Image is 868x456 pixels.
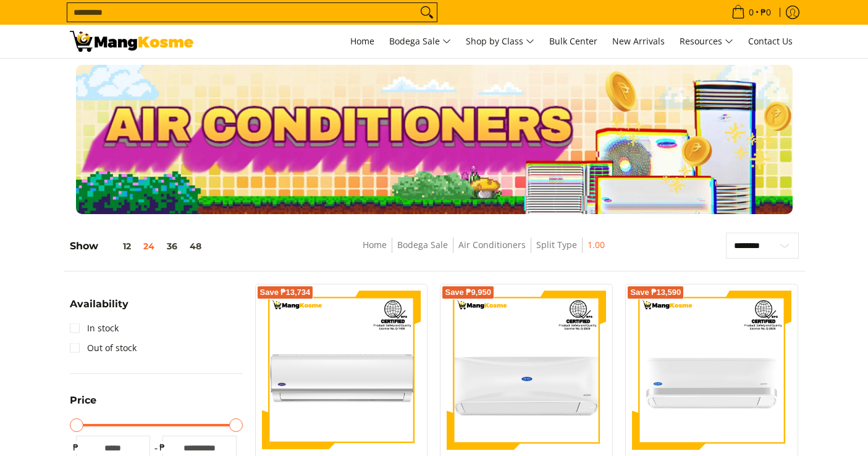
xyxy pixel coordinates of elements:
a: Bulk Center [543,25,604,58]
nav: Breadcrumbs [280,238,687,265]
a: Home [363,239,387,251]
span: Save ₱9,950 [445,289,491,296]
a: Bodega Sale [397,239,448,251]
span: ₱ [156,441,169,454]
img: Carrier 1.00 HP Crystal Split-Type Inverter Air Conditioner (Class A) [447,291,606,450]
span: Save ₱13,734 [260,289,311,296]
button: 12 [98,241,137,251]
span: Save ₱13,590 [630,289,681,296]
span: Bodega Sale [389,34,451,49]
span: ₱ [70,441,82,454]
img: Carrier 1.00 HP XPower Gold 3 Split-Type Inverter Air Conditioner (Class A) [632,291,791,450]
a: Resources [673,25,739,58]
summary: Open [70,396,96,415]
summary: Open [70,299,129,318]
a: Air Conditioners [458,239,526,251]
a: New Arrivals [606,25,671,58]
nav: Main Menu [206,25,799,58]
span: Price [70,396,96,405]
button: Search [417,3,437,22]
span: • [728,6,775,19]
span: Bulk Center [549,35,597,47]
span: 1.00 [588,238,605,253]
a: Home [344,25,381,58]
h5: Show [70,240,208,252]
a: Shop by Class [460,25,541,58]
a: Bodega Sale [383,25,457,58]
a: Out of stock [70,338,137,358]
button: 36 [161,241,183,251]
a: Split Type [536,239,577,251]
span: ₱0 [759,8,773,17]
span: Home [350,35,374,47]
img: Carrier 1.0 HP Optima 3 R32 Split-Type Non-Inverter Air Conditioner (Class A) [262,291,421,450]
button: 48 [183,241,208,251]
img: Bodega Sale Aircon l Mang Kosme: Home Appliances Warehouse Sale Split Type [70,31,193,52]
span: Availability [70,299,129,309]
span: Contact Us [748,35,793,47]
button: 24 [137,241,161,251]
span: Resources [680,34,733,49]
span: New Arrivals [612,35,665,47]
span: 0 [747,8,756,17]
span: Shop by Class [466,34,534,49]
a: In stock [70,318,119,338]
a: Contact Us [742,25,799,58]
